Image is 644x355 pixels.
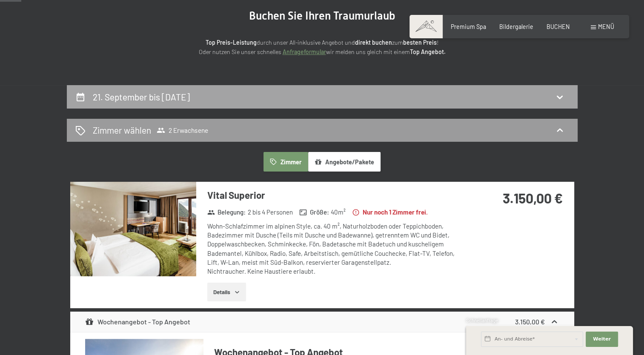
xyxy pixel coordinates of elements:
[93,92,190,102] h2: 21. September bis [DATE]
[70,312,574,332] div: Wochenangebot - Top Angebot3.150,00 €
[93,124,151,136] h2: Zimmer wählen
[157,126,208,135] span: 2 Erwachsene
[403,39,437,46] strong: besten Preis
[85,317,190,327] div: Wochenangebot - Top Angebot
[352,208,428,217] strong: Nur noch 1 Zimmer frei.
[283,48,326,55] a: Anfrageformular
[586,332,618,347] button: Weiter
[299,208,329,217] strong: Größe :
[547,23,570,30] a: BUCHEN
[355,39,392,46] strong: direkt buchen
[207,189,461,202] h3: Vital Superior
[248,208,293,217] span: 2 bis 4 Personen
[207,283,246,301] button: Details
[70,182,196,276] img: mss_renderimg.php
[499,23,533,30] a: Bildergalerie
[206,39,257,46] strong: Top Preis-Leistung
[410,48,446,55] strong: Top Angebot.
[207,222,461,276] div: Wohn-Schlafzimmer im alpinen Style, ca. 40 m², Naturholzboden oder Teppichboden, Badezimmer mit D...
[593,336,611,343] span: Weiter
[263,152,308,172] button: Zimmer
[598,23,614,30] span: Menü
[503,190,563,206] strong: 3.150,00 €
[308,152,381,172] button: Angebote/Pakete
[249,9,395,22] span: Buchen Sie Ihren Traumurlaub
[207,208,246,217] strong: Belegung :
[451,23,486,30] a: Premium Spa
[135,38,509,57] p: durch unser All-inklusive Angebot und zum ! Oder nutzen Sie unser schnelles wir melden uns gleich...
[331,208,346,217] span: 40 m²
[466,318,498,323] span: Schnellanfrage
